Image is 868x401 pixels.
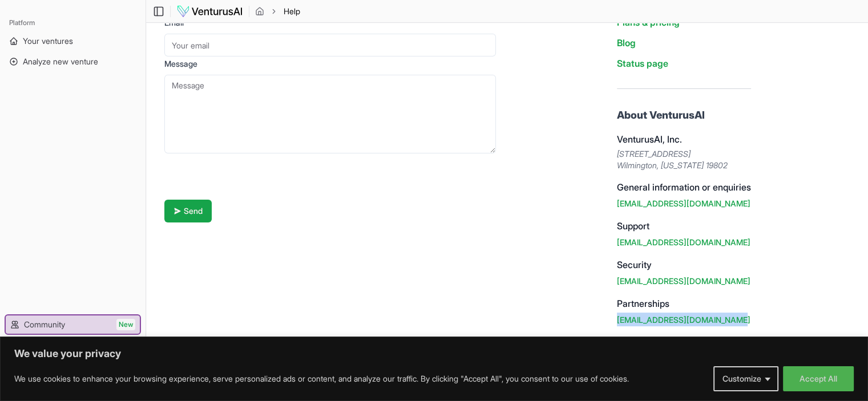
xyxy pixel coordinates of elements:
[783,366,854,391] button: Accept All
[617,199,750,208] a: [EMAIL_ADDRESS][DOMAIN_NAME]
[617,315,750,325] a: [EMAIL_ADDRESS][DOMAIN_NAME]
[164,59,197,68] label: Message
[14,372,629,386] p: We use cookies to enhance your browsing experience, serve personalized ads or content, and analyz...
[713,366,778,391] button: Customize
[617,107,751,123] h3: About VenturusAI
[5,32,141,50] a: Your ventures
[23,56,98,67] span: Analyze new venture
[284,6,300,17] span: Help
[617,219,751,233] h4: Support
[6,315,140,334] a: CommunityNew
[24,319,65,330] span: Community
[164,34,496,56] input: Your email
[617,148,751,171] address: [STREET_ADDRESS] Wilmington, [US_STATE] 19802
[5,52,141,71] a: Analyze new venture
[617,132,751,146] h4: VenturusAI, Inc.
[5,14,141,32] div: Platform
[617,37,636,48] a: Blog
[23,35,73,47] span: Your ventures
[14,347,854,361] p: We value your privacy
[617,297,751,310] h4: Partnerships
[617,258,751,272] h4: Security
[164,200,212,222] button: Send
[617,180,751,194] h4: General information or enquiries
[617,58,668,69] a: Status page
[617,237,750,247] a: [EMAIL_ADDRESS][DOMAIN_NAME]
[617,276,750,286] a: [EMAIL_ADDRESS][DOMAIN_NAME]
[255,6,300,17] nav: breadcrumb
[116,319,135,330] span: New
[176,5,243,18] img: logo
